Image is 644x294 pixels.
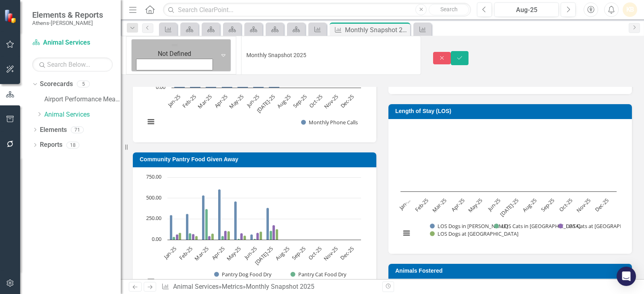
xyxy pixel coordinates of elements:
path: Apr-25, 111. Pantry Dog Food Canned. [224,231,227,240]
button: Show Pantry Cat Food Canned [291,278,356,286]
text: Apr-25 [213,93,229,109]
h3: Community Pantry Food Given Away [140,156,372,162]
path: Feb-25, 71. Pantry Dog Food Canned. [192,234,195,240]
path: Jul-25, 177. Pantry Dog Food Canned. [272,225,275,240]
button: Show LOS Dogs at Shelter [430,230,485,237]
text: Dec-25 [339,245,355,262]
path: Apr-25, 46. Pantry Cat Food Dry. [221,236,224,240]
path: May-25, 464. Pantry Dog Food Dry. [234,201,237,240]
text: Apr-25 [210,245,226,261]
text: Oct-25 [307,245,323,261]
text: Mar-25 [196,93,213,110]
path: Apr-25, 608. Pantry Dog Food Dry. [218,189,221,240]
text: May-25 [225,245,242,263]
text: Aug-25 [521,197,538,214]
span: Search [440,6,458,12]
text: 250.00 [146,214,161,222]
a: Animal Services [32,38,113,47]
path: Jun-25, 100. Pantry Cat Food Canned. [260,232,262,240]
div: Monthly Snapshot 2025 [345,25,408,35]
svg: Interactive chart [141,173,365,294]
text: 750.00 [146,173,161,180]
path: Feb-25, 82. Pantry Cat Food Dry. [189,233,192,240]
div: Chart. Highcharts interactive chart. [141,173,368,294]
path: Jul-25, 126. Pantry Cat Food Canned. [276,229,279,240]
div: KB [623,2,637,17]
svg: Interactive chart [396,125,621,246]
div: 5 [77,81,90,88]
button: Aug-25 [494,2,559,17]
path: Mar-25, 76. Pantry Cat Food Canned. [211,234,214,240]
path: Feb-25, 45. Pantry Cat Food Canned. [195,236,198,240]
text: Dec-25 [593,197,610,213]
path: Jun-25, 67. Pantry Dog Food Dry. [250,234,253,240]
text: Mar-25 [431,197,448,214]
span: Elements & Reports [32,10,103,20]
text: Oct-25 [308,93,324,109]
a: Metrics [222,283,243,290]
button: Show Pantry Dog Food Canned [214,278,282,286]
text: May-25 [227,93,245,110]
button: View chart menu, Chart [145,116,157,127]
text: May-25 [466,197,484,214]
path: May-25, 81. Pantry Dog Food Canned. [240,233,243,240]
text: [DATE]-25 [255,93,277,114]
text: Oct-25 [557,197,574,213]
text: Feb-25 [178,245,194,262]
div: 71 [71,126,84,133]
path: Mar-25, 369. Pantry Cat Food Dry. [205,209,208,240]
text: [DATE]-25 [253,245,275,267]
path: Jun-25, 12. Pantry Cat Food Dry. [254,239,256,240]
path: Jan-25, 35. Pantry Cat Food Dry. [173,237,175,240]
text: Dec-25 [339,93,355,109]
text: Jun-25 [485,197,502,213]
a: Scorecards [40,80,73,89]
button: Show LOS Dogs in Foster [430,222,483,230]
path: May-25, 53. Pantry Cat Food Canned. [244,236,246,240]
button: Show LOS Cats at Shelter [558,222,612,230]
text: Jan-25 [166,93,182,109]
div: Aug-25 [497,5,556,15]
text: Aug-25 [275,93,292,110]
text: 500.00 [146,194,161,201]
input: This field is required [241,36,421,75]
button: View chart menu, Chart [401,228,412,239]
a: Animal Services [173,283,219,290]
button: View chart menu, Chart [145,276,157,287]
text: Jan-… [397,197,412,212]
button: Show Pantry Cat Food Dry [291,271,347,278]
path: Mar-25, 48. Pantry Dog Food Canned. [208,236,211,240]
text: Nov-25 [575,197,592,214]
path: Jul-25, 108. Pantry Cat Food Dry. [270,231,272,240]
text: Sep-25 [290,245,307,262]
div: Not Defined [137,49,212,59]
button: Show Pantry Dog Food Dry [214,271,272,278]
text: Feb-25 [181,93,198,109]
a: Elements [40,125,67,135]
img: Not Defined [171,41,179,49]
text: Feb-25 [413,197,430,213]
text: Nov-25 [322,93,339,110]
img: ClearPoint Strategy [4,9,18,23]
input: Search Below... [32,58,113,72]
a: Reports [40,140,62,150]
text: Nov-25 [322,245,339,262]
text: Jun-25 [242,245,258,261]
path: Jan-25, 83. Pantry Cat Food Canned. [179,233,182,240]
text: Aug-25 [274,245,291,262]
div: » » [161,282,376,292]
button: Show Monthly Phone Calls [301,119,358,126]
a: Airport Performance Measures [44,95,121,104]
path: Jun-25, 84. Pantry Dog Food Canned. [256,233,259,240]
button: Show LOS Cats in Foster [494,222,545,230]
path: Apr-25, 105. Pantry Cat Food Canned. [227,231,230,240]
h3: Animals Fostered [395,268,628,274]
text: Jun-25 [244,93,260,109]
path: Feb-25, 313. Pantry Dog Food Dry. [186,214,189,240]
text: Apr-25 [450,197,466,213]
text: Sep-25 [291,93,308,109]
path: Jan-25, 63. Pantry Dog Food Canned. [176,234,179,240]
small: Athens-[PERSON_NAME] [32,20,103,26]
text: Mar-25 [193,245,210,262]
path: Jan-25, 297. Pantry Dog Food Dry. [170,215,173,240]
